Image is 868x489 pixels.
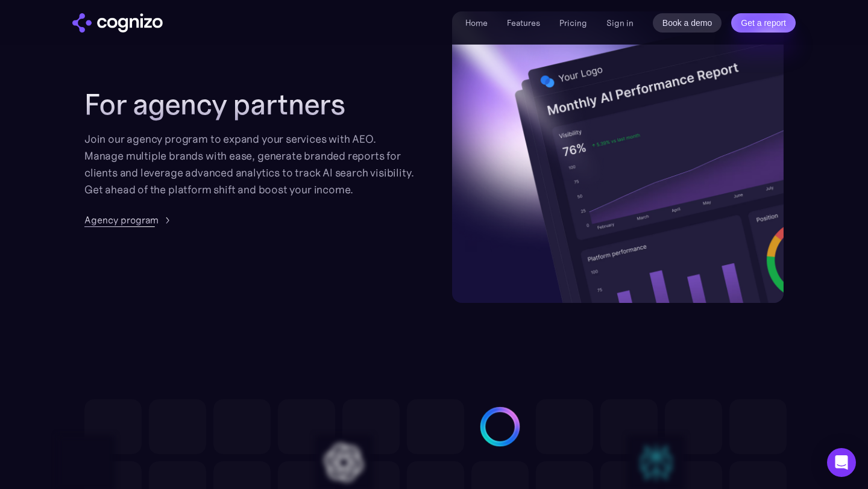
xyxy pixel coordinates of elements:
a: Sign in [606,16,634,30]
a: Features [507,17,540,28]
div: Agency program [84,213,159,227]
a: Pricing [559,17,587,28]
h2: For agency partners [84,87,416,121]
div: Join our agency program to expand your services with AEO. Manage multiple brands with ease, gener... [84,131,416,198]
a: Agency program [84,213,173,227]
a: Book a demo [653,13,722,33]
a: Get a report [731,13,796,33]
div: Open Intercom Messenger [827,448,856,477]
img: cognizo logo [72,13,163,33]
a: Home [465,17,488,28]
a: home [72,13,163,33]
